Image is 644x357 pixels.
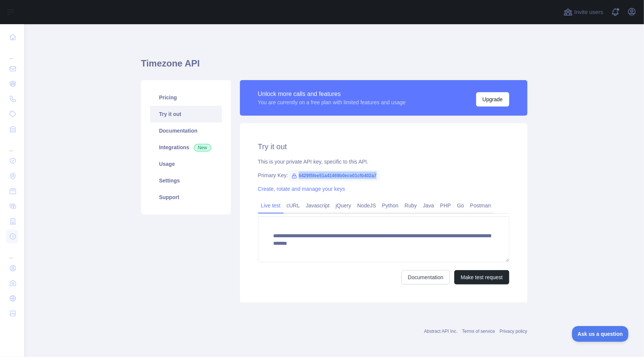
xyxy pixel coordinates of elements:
[258,199,284,212] a: Live test
[562,6,605,18] button: Invite users
[150,139,222,156] a: Integrations New
[333,199,354,212] a: jQuery
[379,199,402,212] a: Python
[150,106,222,122] a: Try it out
[258,158,509,165] div: This is your private API key, specific to this API.
[150,89,222,106] a: Pricing
[303,199,333,212] a: Javascript
[424,329,458,334] a: Abstract API Inc.
[258,90,406,99] div: Unlock more calls and features
[141,57,527,76] h1: Timezone API
[437,199,454,212] a: PHP
[284,199,303,212] a: cURL
[467,199,494,212] a: Postman
[6,138,18,153] div: ...
[574,8,603,17] span: Invite users
[150,172,222,189] a: Settings
[150,122,222,139] a: Documentation
[194,144,211,151] span: New
[258,99,406,106] div: You are currently on a free plan with limited features and usage
[462,329,495,334] a: Terms of service
[288,170,380,181] span: 6429f5fee51a41469b0ece01cfb402a7
[150,156,222,172] a: Usage
[354,199,379,212] a: NodeJS
[401,270,450,284] a: Documentation
[454,270,509,284] button: Make test request
[401,199,420,212] a: Ruby
[476,92,509,107] button: Upgrade
[258,186,345,192] a: Create, rotate and manage your keys
[258,141,509,152] h2: Try it out
[454,199,467,212] a: Go
[500,329,527,334] a: Privacy policy
[6,245,18,260] div: ...
[258,172,509,179] div: Primary Key:
[6,45,18,60] div: ...
[572,326,629,342] iframe: Toggle Customer Support
[420,199,437,212] a: Java
[150,189,222,206] a: Support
